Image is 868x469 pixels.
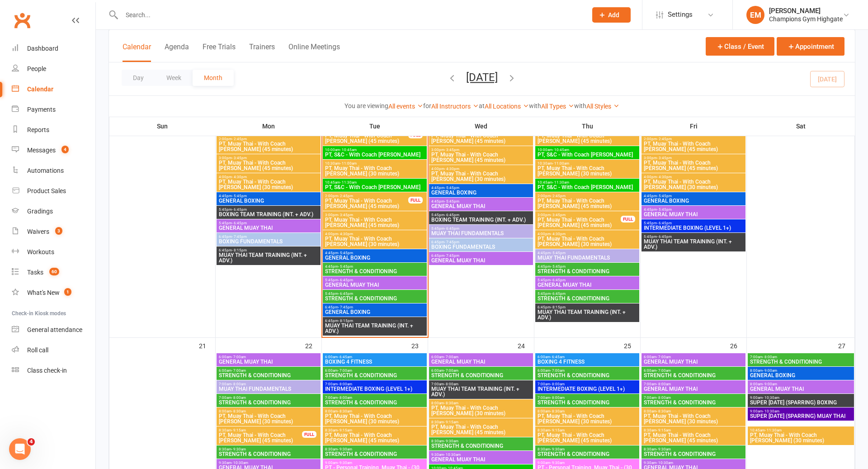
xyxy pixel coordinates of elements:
span: 7:00am [537,396,637,400]
span: - 10:30am [763,396,779,400]
a: All Locations [485,103,529,110]
span: GENERAL BOXING [218,198,319,204]
span: - 5:45pm [657,208,672,212]
span: MUAY THAI TEAM TRAINING (INT. + ADV.) [643,239,744,250]
span: MUAY THAI FUNDAMENTALS [537,255,637,261]
span: - 5:45pm [232,194,247,198]
th: Wed [428,117,534,136]
span: - 6:45am [338,355,352,359]
span: - 11:30am [340,180,357,185]
div: Workouts [27,248,54,256]
a: What's New1 [12,283,95,303]
span: - 2:45pm [232,137,247,141]
span: 3:00pm [431,148,531,152]
span: - 8:00am [338,396,352,400]
th: Fri [641,117,747,136]
span: 5:45pm [537,292,637,296]
div: 25 [624,338,640,353]
span: 10:00am [537,148,637,152]
span: - 7:45pm [444,240,459,244]
span: MUAY THAI TEAM TRAINING (INT. + ADV.) [431,386,531,397]
span: 5:45pm [643,235,744,239]
span: - 4:30pm [338,232,353,236]
span: - 8:30am [338,409,352,413]
span: 10:00am [325,148,425,152]
span: 6:00am [643,369,744,373]
span: - 8:00am [550,382,565,386]
span: - 5:45pm [338,265,353,269]
span: PT, Muay Thai - With Coach [PERSON_NAME] (45 minutes) [325,217,425,228]
span: GENERAL MUAY THAI [750,386,852,392]
span: - 2:45pm [657,137,672,141]
span: - 8:00am [444,382,458,386]
span: STRENGTH & CONDITIONING [537,296,637,301]
button: Day [122,70,155,86]
span: PT, Muay Thai - With Coach [PERSON_NAME] (30 minutes) [218,179,319,190]
span: Add [608,11,619,19]
span: - 2:45pm [338,194,353,198]
button: Free Trials [203,43,236,62]
span: MUAY THAI TEAM TRAINING (INT. + ADV.) [325,323,425,334]
span: - 7:00am [444,355,458,359]
span: 6:45pm [325,305,425,309]
span: BOXING 4 FITNESS [325,359,425,365]
span: - 7:00am [338,369,352,373]
th: Sat [747,117,855,136]
span: 4 [61,146,69,153]
th: Thu [534,117,641,136]
span: 10:30am [537,161,637,166]
div: FULL [408,197,423,204]
div: 26 [730,338,746,353]
span: 6:00am [325,369,425,373]
span: 6:45pm [431,240,531,244]
span: 6:00am [325,355,425,359]
span: 2:00pm [537,194,637,198]
a: Payments [12,99,95,120]
a: Reports [12,120,95,140]
a: All Instructors [431,103,479,110]
span: GENERAL MUAY THAI [643,359,744,365]
span: 4:45pm [325,265,425,269]
span: - 7:00am [656,355,671,359]
span: PT, Muay Thai - With Coach [PERSON_NAME] (45 minutes) [537,133,637,144]
span: 4 [28,438,35,445]
span: 4:00pm [643,175,744,179]
span: - 10:45am [552,148,569,152]
span: STRENGTH & CONDITIONING [325,269,425,274]
span: 4:00pm [431,167,531,171]
span: 6:45pm [218,248,319,252]
span: GENERAL MUAY THAI [537,282,637,288]
a: Calendar [12,79,95,99]
span: GENERAL MUAY THAI [325,282,425,288]
div: Payments [27,106,56,113]
a: Workouts [12,242,95,262]
span: PT, S&C - With Coach [PERSON_NAME] [325,185,425,190]
span: - 7:00am [231,355,246,359]
div: 27 [838,338,854,353]
span: 3:00pm [643,156,744,160]
span: MUAY THAI FUNDAMENTALS [218,386,319,392]
a: All Styles [586,103,619,110]
span: 3:00pm [218,156,319,160]
button: Trainers [249,43,275,62]
span: 5:45pm [431,227,531,231]
span: 8:00am [750,382,852,386]
span: 2:00pm [218,137,319,141]
div: 22 [305,338,321,353]
span: - 3:45pm [232,156,247,160]
span: 4:45pm [537,251,637,255]
a: People [12,59,95,79]
span: 3:00pm [537,213,621,217]
span: - 7:00am [231,369,246,373]
span: 7:00am [218,382,319,386]
span: STRENGTH & CONDITIONING [537,373,637,378]
span: - 3:45pm [444,148,459,152]
span: - 8:30am [444,401,458,405]
button: [DATE] [466,71,498,84]
span: 5:45pm [218,208,319,212]
span: - 3:45pm [338,213,353,217]
a: Dashboard [12,38,95,59]
span: 4:45pm [643,208,744,212]
span: 4:45pm [325,251,425,255]
span: PT, Muay Thai - With Coach [PERSON_NAME] (30 minutes) [325,166,425,176]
